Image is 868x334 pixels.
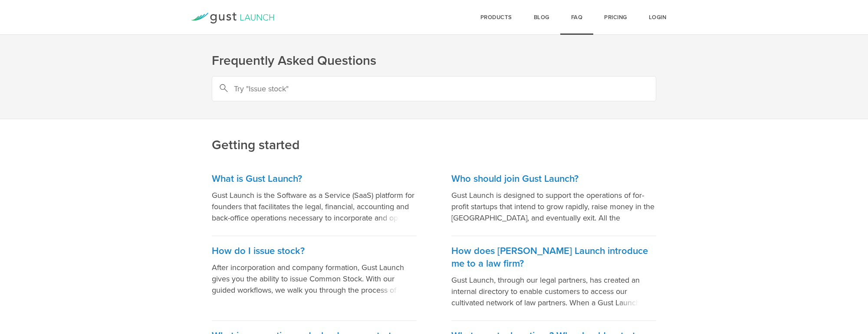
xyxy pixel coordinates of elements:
[212,52,656,70] h1: Frequently Asked Questions
[212,78,656,154] h2: Getting started
[212,164,417,236] a: What is Gust Launch? Gust Launch is the Software as a Service (SaaS) platform for founders that f...
[451,236,656,321] a: How does [PERSON_NAME] Launch introduce me to a law firm? Gust Launch, through our legal partners...
[212,245,417,257] h3: How do I issue stock?
[451,245,656,270] h3: How does [PERSON_NAME] Launch introduce me to a law firm?
[451,190,656,224] p: Gust Launch is designed to support the operations of for-profit startups that intend to grow rapi...
[451,274,656,308] p: Gust Launch, through our legal partners, has created an internal directory to enable customers to...
[212,190,417,224] p: Gust Launch is the Software as a Service (SaaS) platform for founders that facilitates the legal,...
[451,173,656,185] h3: Who should join Gust Launch?
[212,173,417,185] h3: What is Gust Launch?
[212,76,656,101] input: Try "Issue stock"
[212,236,417,321] a: How do I issue stock? After incorporation and company formation, Gust Launch gives you the abilit...
[212,262,417,296] p: After incorporation and company formation, Gust Launch gives you the ability to issue Common Stoc...
[451,164,656,236] a: Who should join Gust Launch? Gust Launch is designed to support the operations of for-profit star...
